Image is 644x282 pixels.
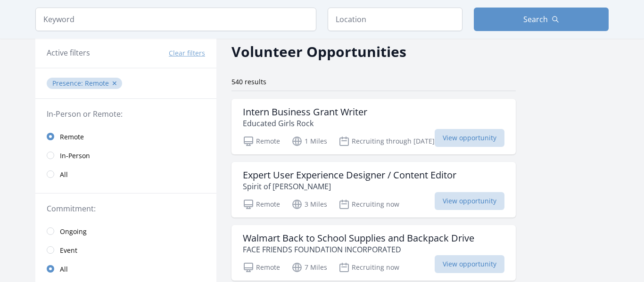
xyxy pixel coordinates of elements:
[243,169,456,181] h3: Expert User Experience Designer / Content Editor
[243,106,367,118] h3: Intern Business Grant Writer
[47,203,205,214] legend: Commitment:
[291,136,327,147] p: 1 Miles
[523,14,548,25] span: Search
[231,162,516,218] a: Expert User Experience Designer / Content Editor Spirit of [PERSON_NAME] Remote 3 Miles Recruitin...
[291,199,327,210] p: 3 Miles
[243,118,367,129] p: Educated Girls Rock
[35,222,216,241] a: Ongoing
[243,136,280,147] p: Remote
[35,241,216,259] a: Event
[47,47,90,58] h3: Active filters
[35,146,216,165] a: In-Person
[35,8,316,31] input: Keyword
[339,199,399,210] p: Recruiting now
[243,244,474,255] p: FACE FRIENDS FOUNDATION INCORPORATED
[231,77,266,86] span: 540 results
[243,262,280,273] p: Remote
[231,41,406,62] h2: Volunteer Opportunities
[169,48,205,58] button: Clear filters
[60,265,68,274] span: All
[231,225,516,281] a: Walmart Back to School Supplies and Backpack Drive FACE FRIENDS FOUNDATION INCORPORATED Remote 7 ...
[243,181,456,192] p: Spirit of [PERSON_NAME]
[85,79,109,88] span: Remote
[435,129,504,147] span: View opportunity
[339,262,399,273] p: Recruiting now
[112,79,117,88] button: ✕
[231,99,516,154] a: Intern Business Grant Writer Educated Girls Rock Remote 1 Miles Recruiting through [DATE] View op...
[435,192,504,210] span: View opportunity
[243,233,474,244] h3: Walmart Back to School Supplies and Backpack Drive
[339,136,435,147] p: Recruiting through [DATE]
[60,132,84,142] span: Remote
[243,199,280,210] p: Remote
[60,246,77,255] span: Event
[60,227,87,236] span: Ongoing
[47,108,205,120] legend: In-Person or Remote:
[35,259,216,278] a: All
[474,8,609,31] button: Search
[60,170,68,179] span: All
[35,165,216,184] a: All
[52,79,85,88] span: Presence :
[291,262,327,273] p: 7 Miles
[328,8,462,31] input: Location
[35,127,216,146] a: Remote
[60,151,90,161] span: In-Person
[435,255,504,273] span: View opportunity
